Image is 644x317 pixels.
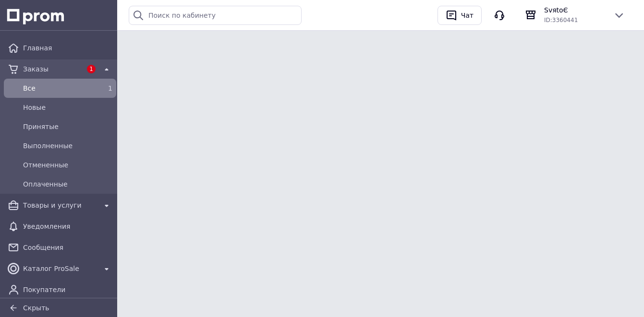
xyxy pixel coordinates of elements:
span: 1 [87,65,96,73]
div: Чат [459,8,475,23]
span: Товары и услуги [23,200,97,210]
input: Поиск по кабинету [129,6,302,25]
span: 1 [108,84,112,92]
span: Оплаченные [23,179,112,189]
span: Покупатели [23,285,112,294]
span: Заказы [23,64,82,74]
span: ID: 3360441 [544,17,578,23]
span: Уведомления [23,222,112,231]
span: Выполненные [23,141,112,151]
span: Новые [23,103,112,112]
span: Каталог ProSale [23,264,97,273]
span: Сообщения [23,243,112,252]
button: Чат [437,6,482,25]
span: Главная [23,43,112,53]
span: Отмененные [23,160,112,170]
span: SvяtoЄ [544,5,606,15]
span: Все [23,83,93,93]
span: Принятые [23,122,112,131]
span: Скрыть [23,304,49,312]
